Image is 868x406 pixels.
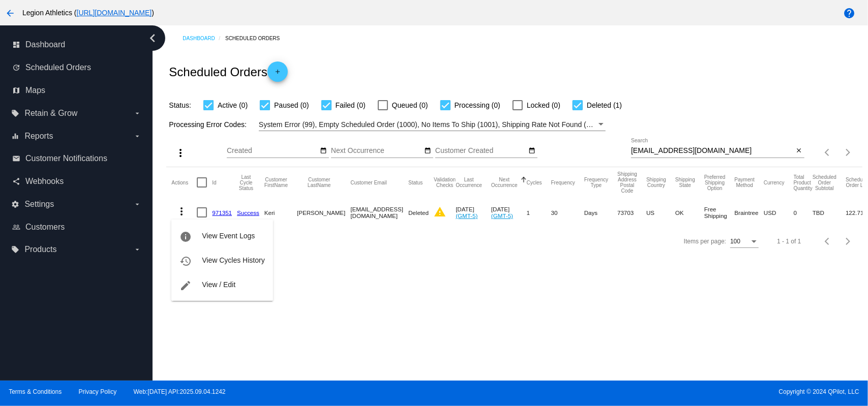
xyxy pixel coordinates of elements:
mat-icon: history [179,255,192,267]
span: View Cycles History [202,256,264,264]
span: View Event Logs [202,232,255,240]
span: View / Edit [202,280,235,289]
mat-icon: info [179,231,192,243]
mat-icon: edit [179,279,192,292]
